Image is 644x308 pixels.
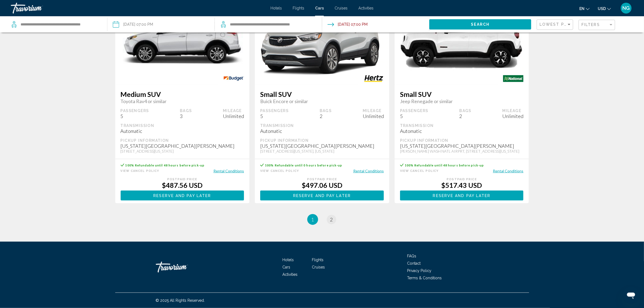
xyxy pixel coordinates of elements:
div: [PERSON_NAME] WASH NATL AIRPRT, [STREET_ADDRESS][US_STATE] [400,149,524,153]
span: Reserve and pay later [293,194,351,198]
iframe: Button to launch messaging window [622,286,640,304]
a: Reserve and pay later [400,192,524,198]
a: FAQs [407,254,417,258]
ul: Pagination [115,214,529,225]
div: Passengers [260,108,289,113]
div: 2 [320,113,332,119]
div: Pickup Information [260,138,384,143]
button: Rental Conditions [213,168,244,173]
span: © 2025 All Rights Reserved. [156,298,205,303]
div: Passengers [121,108,149,113]
a: Activities [282,272,298,277]
span: 100% Refundable until 48 hours before pick-up [126,163,205,167]
span: Search [471,22,490,27]
span: Medium SUV [121,90,244,98]
div: Unlimited [502,113,523,119]
div: 3 [180,113,192,119]
button: View Cancel Policy [121,168,159,173]
button: Rental Conditions [353,168,384,173]
button: View Cancel Policy [400,168,439,173]
a: Reserve and pay later [260,192,384,198]
div: 5 [121,113,149,119]
div: 5 [260,113,289,119]
button: View Cancel Policy [260,168,299,173]
div: 2 [459,113,471,119]
div: Mileage [363,108,384,113]
div: Transmission [400,123,524,128]
div: Pickup Information [400,138,524,143]
span: 2 [330,217,333,222]
span: Lowest Price [540,22,574,27]
a: Cruises [312,265,325,269]
div: [STREET_ADDRESS][US_STATE] [121,149,244,153]
a: Flights [293,6,304,10]
span: Reserve and pay later [153,194,211,198]
button: Search [429,19,531,29]
div: Bags [180,108,192,113]
div: Unlimited [223,113,244,119]
div: Transmission [260,123,384,128]
img: NATIONAL [498,73,529,85]
button: Rental Conditions [493,168,523,173]
span: Cars [282,265,290,269]
div: Postpaid Price [260,178,384,181]
div: Automatic [121,128,244,134]
div: $497.06 USD [260,181,384,189]
span: 100% Refundable until 0 hours before pick-up [265,163,342,167]
span: en [579,6,584,11]
button: Drop-off date: Aug 19, 2025 07:00 PM [328,16,368,32]
button: Pickup date: Aug 15, 2025 07:00 PM [113,16,153,32]
div: $487.56 USD [121,181,244,189]
img: HERTZ [358,73,389,85]
mat-select: Sort by [540,22,572,27]
button: User Menu [619,2,633,14]
div: Passengers [400,108,428,113]
img: BUDGET [218,73,249,85]
div: Bags [459,108,471,113]
a: Hotels [270,6,282,10]
a: Activities [358,6,374,10]
div: Mileage [223,108,244,113]
span: Small SUV [400,90,524,98]
button: Reserve and pay later [260,191,384,201]
button: Reserve and pay later [400,191,524,201]
div: $517.43 USD [400,181,524,189]
div: [US_STATE][GEOGRAPHIC_DATA][PERSON_NAME] [121,143,244,149]
span: Flights [312,258,323,262]
span: 1 [311,217,314,222]
div: Automatic [400,128,524,134]
span: Hotels [282,258,294,262]
img: primary.png [255,4,389,79]
a: Reserve and pay later [121,192,244,198]
button: Filter [579,19,615,31]
div: Mileage [502,108,523,113]
div: [US_STATE][GEOGRAPHIC_DATA][PERSON_NAME] [400,143,524,149]
a: Cars [315,6,324,10]
span: 100% Refundable until 48 hours before pick-up [405,163,484,167]
a: Terms & Conditions [407,276,442,280]
a: Travorium [11,3,265,14]
span: Filters [582,22,600,27]
div: Pickup Information [121,138,244,143]
span: Buick Encore or similar [260,98,384,104]
img: primary.png [395,12,529,71]
img: primary.png [115,15,250,68]
div: Unlimited [363,113,384,119]
a: Cruises [335,6,348,10]
a: Travorium [156,259,210,275]
span: Reserve and pay later [433,194,491,198]
span: Toyota Rav4 or similar [121,98,244,104]
button: Change currency [598,5,611,12]
a: Privacy Policy [407,268,432,273]
div: Transmission [121,123,244,128]
div: [US_STATE][GEOGRAPHIC_DATA][PERSON_NAME] [260,143,384,149]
